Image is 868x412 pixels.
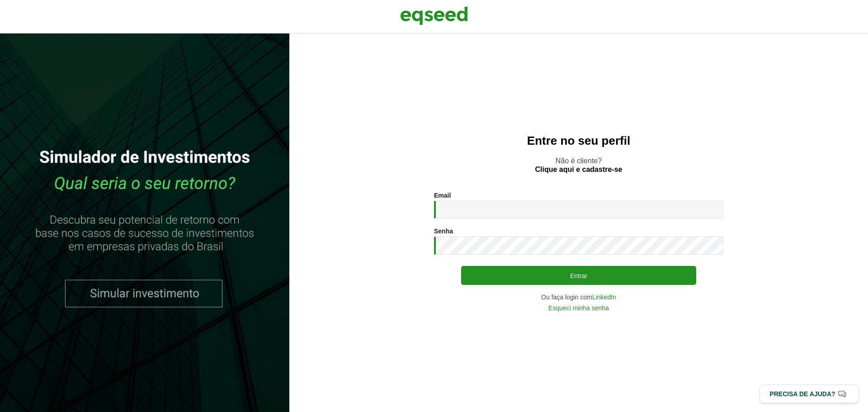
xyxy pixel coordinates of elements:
a: LinkedIn [592,294,616,300]
button: Entrar [461,266,696,285]
p: Não é cliente? [307,156,850,174]
img: EqSeed Logo [400,5,468,27]
div: Ou faça login com [434,294,723,300]
a: Esqueci minha senha [548,305,609,311]
label: Senha [434,228,453,234]
h2: Entre no seu perfil [307,134,850,147]
label: Email [434,192,451,199]
a: Clique aqui e cadastre-se [535,166,623,173]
